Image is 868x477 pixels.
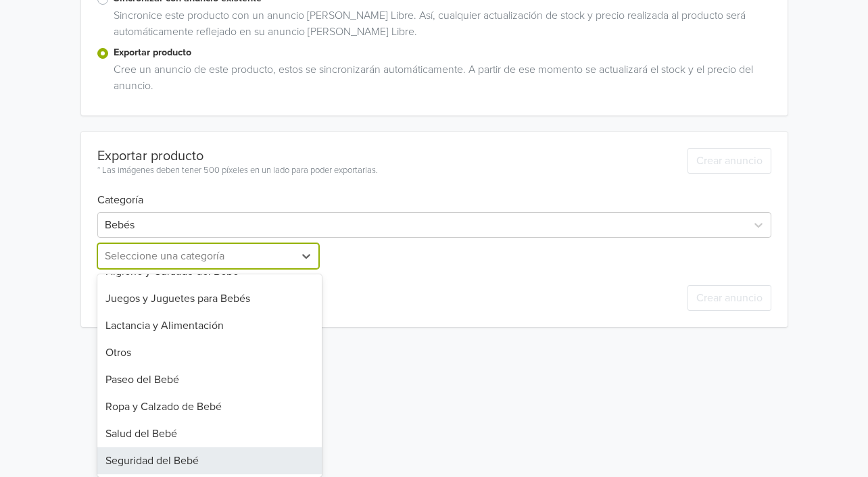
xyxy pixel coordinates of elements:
div: Seguridad del Bebé [97,447,322,474]
div: Salud del Bebé [97,420,322,447]
div: Paseo del Bebé [97,366,322,393]
div: Juegos y Juguetes para Bebés [97,285,322,312]
div: Exportar producto [97,148,378,164]
div: Cree un anuncio de este producto, estos se sincronizarán automáticamente. A partir de ese momento... [108,61,771,99]
h6: Categoría [97,178,771,207]
div: * Las imágenes deben tener 500 píxeles en un lado para poder exportarlas. [97,164,378,178]
div: Lactancia y Alimentación [97,312,322,339]
button: Crear anuncio [688,148,771,174]
button: Crear anuncio [688,285,771,311]
div: Ropa y Calzado de Bebé [97,393,322,420]
div: Sincronice este producto con un anuncio [PERSON_NAME] Libre. Así, cualquier actualización de stoc... [108,7,771,45]
label: Exportar producto [114,45,771,60]
div: Otros [97,339,322,366]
